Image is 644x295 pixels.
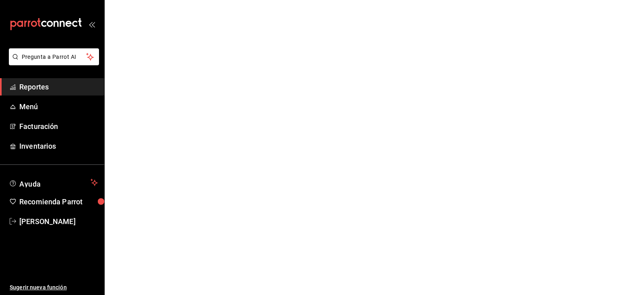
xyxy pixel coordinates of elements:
[19,81,98,92] span: Reportes
[19,101,98,112] span: Menú
[6,58,99,67] a: Pregunta a Parrot AI
[19,178,87,187] span: Ayuda
[22,53,87,61] span: Pregunta a Parrot AI
[89,21,95,27] button: open_drawer_menu
[9,48,99,65] button: Pregunta a Parrot AI
[19,141,98,152] span: Inventarios
[10,283,98,292] span: Sugerir nueva función
[19,216,98,227] span: [PERSON_NAME]
[19,121,98,132] span: Facturación
[19,196,98,207] span: Recomienda Parrot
